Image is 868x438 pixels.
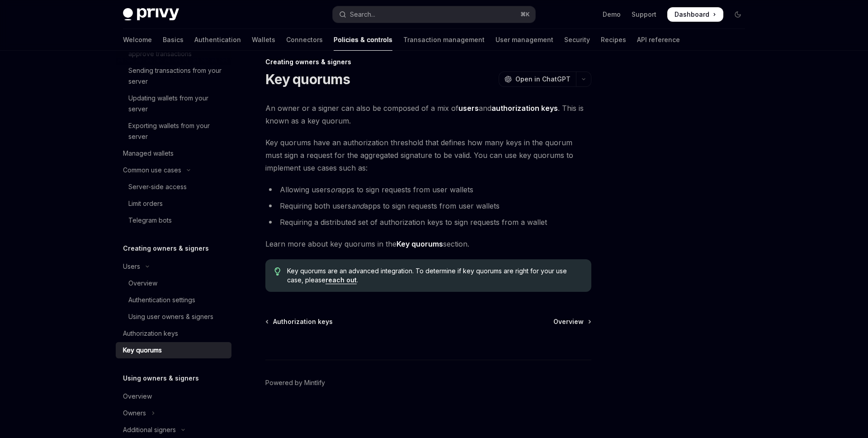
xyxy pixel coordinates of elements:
a: authorization keys [491,104,558,113]
div: Updating wallets from your server [128,93,226,114]
em: or [330,185,338,194]
a: reach out [325,276,357,284]
a: Authorization keys [116,325,231,342]
a: Overview [116,388,231,405]
a: Basics [163,29,184,51]
a: Authentication settings [116,292,231,308]
div: Sending transactions from your server [128,65,226,87]
a: Support [632,10,656,19]
div: Search... [350,9,375,20]
li: Requiring a distributed set of authorization keys to sign requests from a wallet [265,216,591,229]
a: Exporting wallets from your server [116,118,231,145]
img: dark logo [123,8,179,21]
button: Toggle Common use cases section [116,162,231,178]
a: Powered by Mintlify [265,378,325,387]
a: Recipes [601,29,626,51]
div: Server-side access [128,181,187,192]
span: Authorization keys [273,317,333,326]
a: Limit orders [116,195,231,212]
a: User management [495,29,553,51]
div: Key quorums [123,345,162,356]
a: API reference [637,29,680,51]
a: Security [564,29,590,51]
a: Dashboard [667,7,723,22]
div: Overview [123,391,152,402]
span: Open in ChatGPT [515,75,571,84]
a: Telegram bots [116,212,231,229]
h5: Using owners & signers [123,373,199,384]
h1: Key quorums [265,71,350,87]
a: Managed wallets [116,145,231,162]
a: users [458,104,479,113]
span: Key quorums have an authorization threshold that defines how many keys in the quorum must sign a ... [265,136,591,174]
span: ⌘ K [520,11,530,18]
a: Key quorums [116,342,231,358]
h5: Creating owners & signers [123,243,209,254]
div: Additional signers [123,424,176,435]
a: Authorization keys [266,317,333,326]
a: Connectors [286,29,323,51]
a: Key quorums [396,239,443,249]
svg: Tip [274,267,281,276]
a: Overview [553,317,590,326]
div: Using user owners & signers [128,311,213,322]
button: Toggle Owners section [116,405,231,421]
a: Wallets [252,29,275,51]
div: Common use cases [123,165,181,176]
li: Allowing users apps to sign requests from user wallets [265,183,591,196]
div: Overview [128,278,157,289]
div: Creating owners & signers [265,57,591,67]
a: Using user owners & signers [116,309,231,325]
button: Open search [333,6,535,23]
div: Authentication settings [128,295,195,305]
button: Toggle Users section [116,258,231,275]
button: Toggle dark mode [731,7,745,22]
button: Open in ChatGPT [499,71,576,87]
a: Authentication [194,29,241,51]
a: Server-side access [116,179,231,195]
a: Transaction management [403,29,485,51]
a: Policies & controls [334,29,392,51]
span: Key quorums are an advanced integration. To determine if key quorums are right for your use case,... [287,267,582,285]
div: Telegram bots [128,215,172,226]
span: Dashboard [675,10,709,19]
a: Overview [116,275,231,291]
div: Owners [123,408,146,419]
a: Demo [603,10,621,19]
span: Learn more about key quorums in the section. [265,238,591,250]
div: Limit orders [128,198,163,209]
span: Overview [553,317,584,326]
button: Toggle Additional signers section [116,422,231,438]
a: Sending transactions from your server [116,62,231,90]
a: Welcome [123,29,152,51]
span: An owner or a signer can also be composed of a mix of and . This is known as a key quorum. [265,102,591,127]
div: Exporting wallets from your server [128,120,226,142]
em: and [351,201,364,210]
li: Requiring both users apps to sign requests from user wallets [265,200,591,212]
a: Updating wallets from your server [116,90,231,117]
div: Managed wallets [123,148,174,159]
div: Users [123,261,140,272]
div: Authorization keys [123,328,178,339]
